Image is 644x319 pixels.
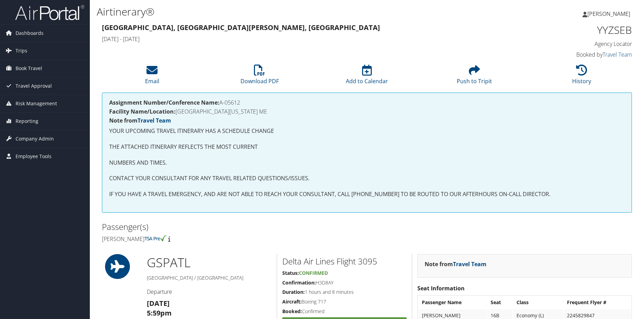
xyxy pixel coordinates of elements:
h5: [GEOGRAPHIC_DATA] / [GEOGRAPHIC_DATA] [147,274,272,281]
span: [PERSON_NAME] [587,10,630,18]
img: airportal-logo.png [15,4,84,21]
span: Travel Approval [16,77,52,95]
strong: Note from [109,117,171,124]
a: Email [145,68,159,85]
p: THE ATTACHED ITINERARY REFLECTS THE MOST CURRENT [109,143,625,152]
th: Class [513,296,563,309]
strong: Facility Name/Location: [109,108,176,115]
h2: Passenger(s) [102,221,362,233]
h2: Delta Air Lines Flight 3095 [282,255,407,267]
a: Push to Tripit [457,68,492,85]
span: Risk Management [16,95,57,112]
h5: 1 hours and 8 minutes [282,289,407,296]
h5: Confirmed [282,308,407,315]
h4: [GEOGRAPHIC_DATA][US_STATE] ME [109,109,625,114]
h5: Boeing 717 [282,298,407,305]
th: Seat [487,296,512,309]
span: Book Travel [16,60,42,77]
strong: Assignment Number/Conference Name: [109,99,219,106]
h4: [PERSON_NAME] [102,235,362,243]
p: YOUR UPCOMING TRAVEL ITINERARY HAS A SCHEDULE CHANGE [109,127,625,136]
a: Download PDF [240,68,279,85]
h4: Departure [147,288,272,296]
h1: Airtinerary® [97,4,457,19]
h4: Agency Locator [507,40,632,48]
strong: [DATE] [147,299,170,308]
a: [PERSON_NAME] [583,3,637,24]
strong: 5:59pm [147,308,172,318]
strong: Booked: [282,308,302,315]
span: Company Admin [16,130,54,147]
a: Travel Team [603,51,632,58]
span: Trips [16,42,27,59]
p: NUMBERS AND TIMES. [109,158,625,167]
span: Confirmed [299,270,328,276]
h4: [DATE] - [DATE] [102,35,497,43]
a: Travel Team [453,260,486,268]
a: Travel Team [138,117,171,124]
h1: YYZSEB [507,23,632,37]
span: Employee Tools [16,148,51,165]
h4: A-05612 [109,100,625,105]
span: Reporting [16,113,38,130]
strong: Aircraft: [282,298,302,305]
h5: H3D8AY [282,279,407,286]
strong: Confirmation: [282,279,316,286]
img: tsa-precheck.png [144,235,167,241]
strong: Seat Information [417,284,465,292]
th: Frequent Flyer # [563,296,631,309]
th: Passenger Name [418,296,486,309]
strong: [GEOGRAPHIC_DATA], [GEOGRAPHIC_DATA] [PERSON_NAME], [GEOGRAPHIC_DATA] [102,23,380,32]
p: IF YOU HAVE A TRAVEL EMERGENCY, AND ARE NOT ABLE TO REACH YOUR CONSULTANT, CALL [PHONE_NUMBER] TO... [109,190,625,199]
strong: Duration: [282,289,305,295]
h4: Booked by [507,51,632,58]
a: Add to Calendar [346,68,388,85]
a: History [572,68,591,85]
p: CONTACT YOUR CONSULTANT FOR ANY TRAVEL RELATED QUESTIONS/ISSUES. [109,174,625,183]
strong: Note from [425,260,486,268]
span: Dashboards [16,25,44,42]
strong: Status: [282,270,299,276]
h1: GSP ATL [147,254,272,271]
